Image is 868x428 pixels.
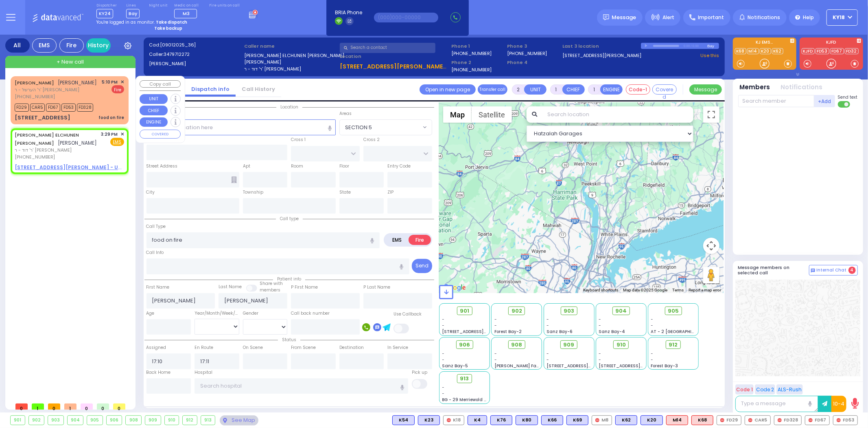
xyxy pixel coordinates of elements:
span: - [547,316,549,322]
input: Search location here [146,119,336,135]
label: EMS [385,235,409,245]
img: Logo [32,12,86,22]
button: Code-1 [626,84,650,95]
span: 5:10 PM [102,79,118,85]
span: 0 [48,404,60,410]
button: ENGINE [600,84,623,95]
span: [STREET_ADDRESS][PERSON_NAME] [599,363,676,369]
label: KJ EMS... [733,40,796,46]
label: Floor [339,163,349,170]
label: Entry Code [387,163,411,170]
span: - [442,357,445,363]
a: Open this area in Google Maps (opens a new window) [441,282,468,293]
span: You're logged in as monitor. [96,19,155,25]
span: Call type [276,216,303,222]
button: Transfer call [478,84,507,95]
span: Location [276,104,302,110]
label: En Route [195,344,213,351]
span: FD67 [46,104,60,112]
label: Fire units on call [209,3,240,8]
span: - [651,357,654,363]
label: [PERSON_NAME] ELCHUNEN [PERSON_NAME] [244,52,337,59]
span: 909 [564,341,575,349]
span: [PHONE_NUMBER] [15,154,55,160]
label: Room [291,163,303,170]
div: 901 [11,416,25,425]
span: - [494,316,497,322]
label: [PERSON_NAME] [244,59,337,66]
label: [PHONE_NUMBER] [451,66,492,73]
span: - [599,316,601,322]
span: KY18 [833,14,845,21]
span: BG - 29 Merriewold S. [442,397,488,403]
div: See map [220,415,258,426]
span: 913 [460,375,469,383]
div: 910 [165,416,179,425]
span: 906 [459,341,470,349]
span: 908 [511,341,522,349]
span: Send text [838,94,858,100]
button: Copy call [140,80,181,88]
label: City [146,189,155,196]
span: 1 [32,404,44,410]
span: - [494,357,497,363]
label: Township [243,189,263,196]
button: Show satellite imagery [472,106,512,123]
u: [STREET_ADDRESS][PERSON_NAME] - Use this [340,62,475,71]
div: K18 [443,415,464,425]
button: UNIT [140,94,168,104]
span: [PHONE_NUMBER] [15,93,55,100]
label: Fire [409,235,431,245]
a: M14 [747,48,759,54]
span: KY24 [96,9,113,18]
label: P First Name [291,284,318,291]
button: CHIEF [562,84,585,95]
span: CAR5 [30,104,45,112]
div: 909 [145,416,161,425]
button: 10-4 [831,396,846,412]
span: Phone 2 [451,59,504,66]
span: Forest Bay-3 [651,363,678,369]
span: 3479712272 [164,51,190,57]
span: Sanz Bay-4 [599,329,625,335]
img: red-radio-icon.svg [720,418,724,422]
label: State [339,189,351,196]
div: All [5,38,30,53]
div: 913 [201,416,215,425]
label: Pick up [412,369,427,376]
div: BLS [615,415,637,425]
span: - [494,322,497,329]
label: Apt [243,163,250,170]
span: [PERSON_NAME] [58,79,97,86]
a: FD67 [830,48,844,54]
span: - [599,351,601,357]
span: - [547,322,549,329]
label: Cross 1 [291,137,306,143]
span: 1 [64,404,77,410]
div: K20 [641,415,663,425]
span: 0 [81,404,93,410]
label: Turn off text [838,100,851,108]
img: red-radio-icon.svg [748,418,752,422]
span: Phone 3 [507,43,560,50]
span: Sanz Bay-5 [442,363,468,369]
span: 904 [615,307,627,315]
a: [STREET_ADDRESS][PERSON_NAME] [563,52,642,59]
div: FD328 [774,415,802,425]
div: FD29 [717,415,741,425]
button: Drag Pegman onto the map to open Street View [703,267,719,283]
label: Last Name [219,284,242,290]
a: K62 [772,48,783,54]
label: Call back number [291,310,330,317]
span: Internal Chat [817,267,847,273]
label: Medic on call [174,3,200,8]
div: BLS [516,415,538,425]
span: 903 [564,307,574,315]
div: K69 [566,415,588,425]
strong: Take dispatch [156,19,187,25]
span: + New call [57,58,84,66]
span: [STREET_ADDRESS][PERSON_NAME] [547,363,623,369]
div: FD53 [833,415,858,425]
label: Night unit [149,3,167,8]
button: Show street map [443,106,472,123]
